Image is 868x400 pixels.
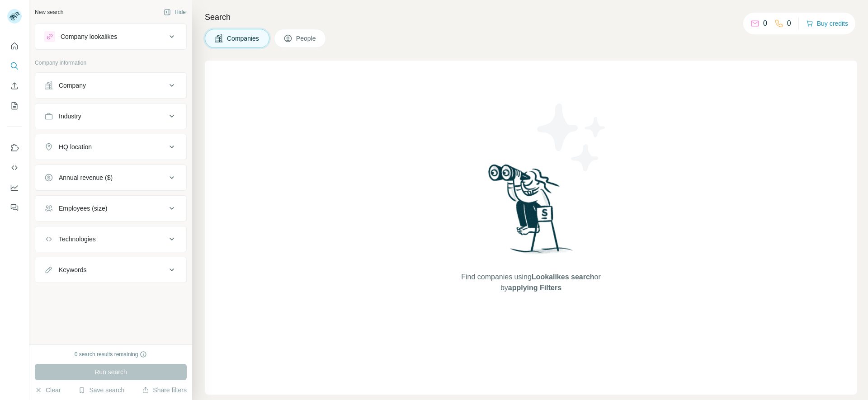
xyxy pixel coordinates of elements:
[7,199,22,216] button: Feedback
[763,18,767,29] p: 0
[59,173,113,182] div: Annual revenue ($)
[35,228,186,250] button: Technologies
[35,26,186,47] button: Company lookalikes
[35,386,61,395] button: Clear
[157,5,192,19] button: Hide
[78,386,124,395] button: Save search
[7,58,22,74] button: Search
[59,235,96,244] div: Technologies
[35,259,186,281] button: Keywords
[806,17,848,30] button: Buy credits
[7,38,22,54] button: Quick start
[59,142,92,151] div: HQ location
[35,59,187,67] p: Company information
[59,265,86,274] div: Keywords
[458,272,603,293] span: Find companies using or by
[532,273,594,281] span: Lookalikes search
[7,140,22,156] button: Use Surfe on LinkedIn
[7,78,22,94] button: Enrich CSV
[35,136,186,158] button: HQ location
[7,179,22,196] button: Dashboard
[61,32,117,41] div: Company lookalikes
[787,18,791,29] p: 0
[59,81,86,90] div: Company
[35,75,186,96] button: Company
[7,98,22,114] button: My lists
[296,34,317,43] span: People
[227,34,260,43] span: Companies
[35,198,186,219] button: Employees (size)
[484,162,578,263] img: Surfe Illustration - Woman searching with binoculars
[75,350,147,358] div: 0 search results remaining
[59,204,107,213] div: Employees (size)
[35,167,186,188] button: Annual revenue ($)
[142,386,187,395] button: Share filters
[35,105,186,127] button: Industry
[531,97,613,178] img: Surfe Illustration - Stars
[205,11,857,24] h4: Search
[59,112,81,121] div: Industry
[35,8,63,16] div: New search
[508,284,561,292] span: applying Filters
[7,160,22,176] button: Use Surfe API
